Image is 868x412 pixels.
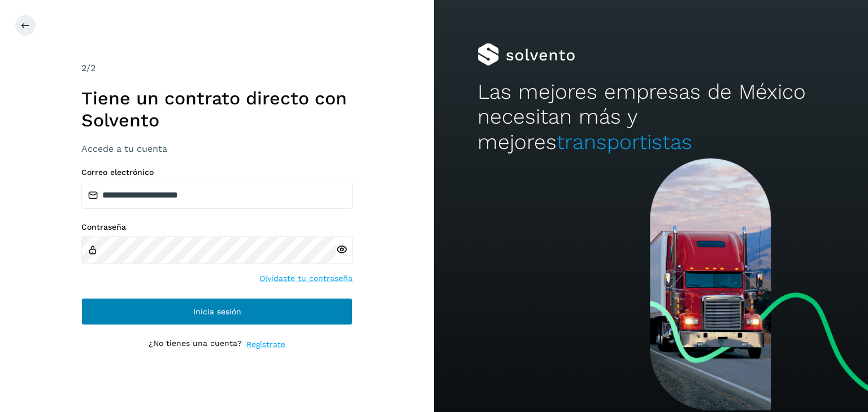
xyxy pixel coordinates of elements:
label: Contraseña [81,222,353,232]
a: Olvidaste tu contraseña [259,273,353,284]
span: 2 [81,63,86,73]
button: Inicia sesión [81,298,353,325]
h3: Accede a tu cuenta [81,143,353,154]
label: Correo electrónico [81,168,353,177]
h1: Tiene un contrato directo con Solvento [81,87,353,131]
span: transportistas [557,130,692,154]
div: /2 [81,62,353,75]
p: ¿No tienes una cuenta? [149,339,242,350]
a: Regístrate [246,339,285,350]
h2: Las mejores empresas de México necesitan más y mejores [478,80,824,155]
span: Inicia sesión [193,308,241,315]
